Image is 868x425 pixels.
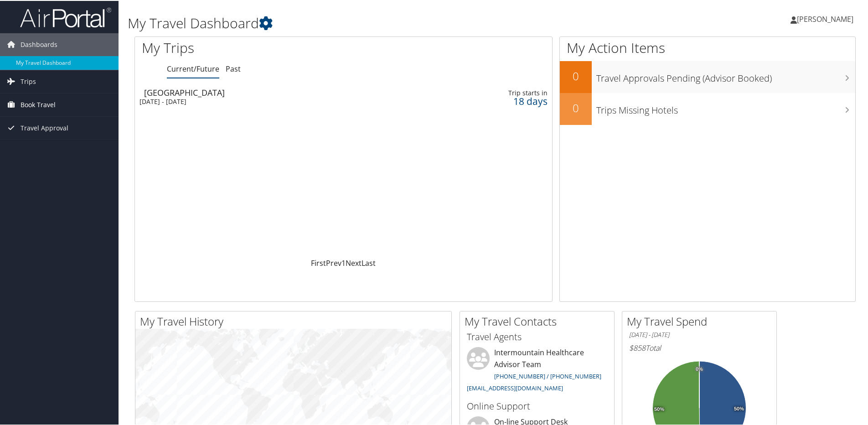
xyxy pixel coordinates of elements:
[790,5,863,32] a: [PERSON_NAME]
[311,257,326,267] a: First
[142,37,372,57] h1: My Trips
[654,406,664,411] tspan: 50%
[560,67,592,83] h2: 0
[797,13,853,23] span: [PERSON_NAME]
[128,13,618,32] h1: My Travel Dashboard
[596,67,855,84] h3: Travel Approvals Pending (Advisor Booked)
[20,6,111,27] img: airportal-logo.png
[629,330,770,338] h6: [DATE] - [DATE]
[467,399,607,412] h3: Online Support
[458,96,548,104] div: 18 days
[467,383,563,391] a: [EMAIL_ADDRESS][DOMAIN_NAME]
[465,313,614,328] h2: My Travel Contacts
[144,88,409,96] div: [GEOGRAPHIC_DATA]
[326,257,341,267] a: Prev
[226,63,241,73] a: Past
[696,366,703,371] tspan: 0%
[560,92,855,124] a: 0Trips Missing Hotels
[341,257,346,267] a: 1
[467,330,607,342] h3: Travel Agents
[462,346,612,395] li: Intermountain Healthcare Advisor Team
[21,32,57,55] span: Dashboards
[560,37,855,57] h1: My Action Items
[627,313,776,328] h2: My Travel Spend
[629,342,646,352] span: $858
[596,98,855,116] h3: Trips Missing Hotels
[140,313,451,328] h2: My Travel History
[458,88,548,96] div: Trip starts in
[734,405,744,411] tspan: 50%
[167,63,219,73] a: Current/Future
[494,371,601,379] a: [PHONE_NUMBER] / [PHONE_NUMBER]
[21,116,68,139] span: Travel Approval
[21,93,56,115] span: Book Travel
[21,69,36,92] span: Trips
[560,60,855,92] a: 0Travel Approvals Pending (Advisor Booked)
[362,257,376,267] a: Last
[560,99,592,115] h2: 0
[139,97,404,105] div: [DATE] - [DATE]
[346,257,362,267] a: Next
[629,342,770,352] h6: Total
